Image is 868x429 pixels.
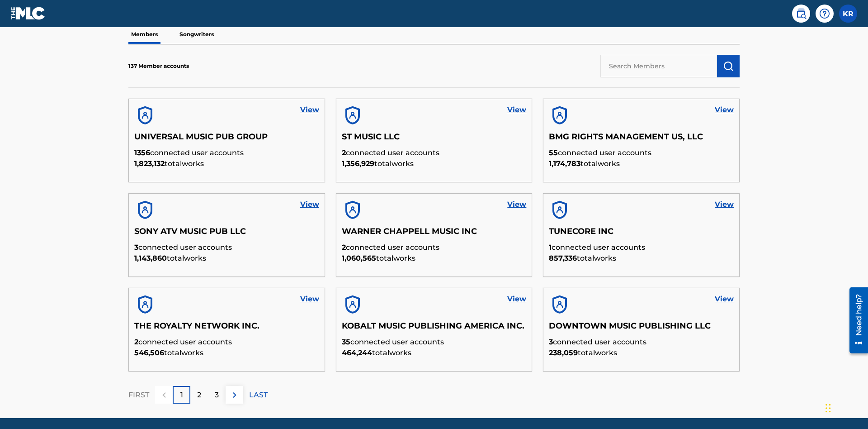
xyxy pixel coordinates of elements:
iframe: Chat Widget [823,386,868,429]
h5: THE ROYALTY NETWORK INC. [134,321,319,337]
p: connected user accounts [549,148,734,158]
p: connected user accounts [549,337,734,348]
p: total works [549,348,734,358]
h5: KOBALT MUSIC PUBLISHING AMERICA INC. [342,321,527,337]
a: View [300,294,319,305]
span: 546,506 [134,348,164,357]
h5: ST MUSIC LLC [342,132,527,148]
h5: UNIVERSAL MUSIC PUB GROUP [134,132,319,148]
p: LAST [249,390,268,400]
img: search [796,8,807,19]
img: account [134,294,156,315]
img: account [134,105,156,126]
span: 1,356,929 [342,159,374,168]
img: MLC Logo [11,7,46,20]
img: Search Works [723,61,734,71]
p: total works [342,348,527,358]
iframe: Resource Center [843,284,868,358]
a: View [300,105,319,115]
input: Search Members [600,55,717,77]
h5: BMG RIGHTS MANAGEMENT US, LLC [549,132,734,148]
p: connected user accounts [342,242,527,253]
span: 1,823,132 [134,159,165,168]
span: 2 [342,148,346,157]
span: 238,059 [549,348,578,357]
span: 3 [549,338,553,346]
p: connected user accounts [134,148,319,158]
img: help [819,8,830,19]
span: 35 [342,338,350,346]
p: total works [342,158,527,169]
span: 1,060,565 [342,254,376,262]
h5: DOWNTOWN MUSIC PUBLISHING LLC [549,321,734,337]
img: account [549,199,571,221]
img: account [342,105,363,126]
a: View [715,294,734,305]
span: 1,143,860 [134,254,167,262]
span: 55 [549,148,558,157]
p: total works [549,253,734,264]
img: account [549,105,571,126]
a: Public Search [792,5,810,23]
p: 137 Member accounts [128,62,189,70]
p: total works [134,348,319,358]
a: View [715,199,734,210]
p: 2 [197,390,201,400]
p: total works [549,158,734,169]
img: account [342,294,363,315]
p: connected user accounts [342,148,527,158]
p: connected user accounts [342,337,527,348]
img: account [549,294,571,315]
a: View [715,105,734,115]
div: Drag [826,395,831,422]
span: 1,174,783 [549,159,580,168]
span: 3 [134,243,138,252]
div: Help [816,5,834,23]
span: 1356 [134,148,150,157]
p: 1 [180,390,183,400]
span: 857,336 [549,254,577,262]
img: account [342,199,363,221]
p: total works [342,253,527,264]
h5: SONY ATV MUSIC PUB LLC [134,226,319,242]
span: 2 [342,243,346,252]
span: 464,244 [342,348,372,357]
h5: TUNECORE INC [549,226,734,242]
p: connected user accounts [134,242,319,253]
span: 2 [134,338,138,346]
p: 3 [215,390,219,400]
div: User Menu [839,5,857,23]
a: View [300,199,319,210]
img: account [134,199,156,221]
p: connected user accounts [549,242,734,253]
a: View [507,294,526,305]
p: connected user accounts [134,337,319,348]
p: FIRST [128,390,149,400]
p: total works [134,253,319,264]
p: total works [134,158,319,169]
span: 1 [549,243,552,252]
a: View [507,105,526,115]
p: Members [128,25,160,44]
img: right [229,390,240,400]
h5: WARNER CHAPPELL MUSIC INC [342,226,527,242]
a: View [507,199,526,210]
p: Songwriters [177,25,217,44]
